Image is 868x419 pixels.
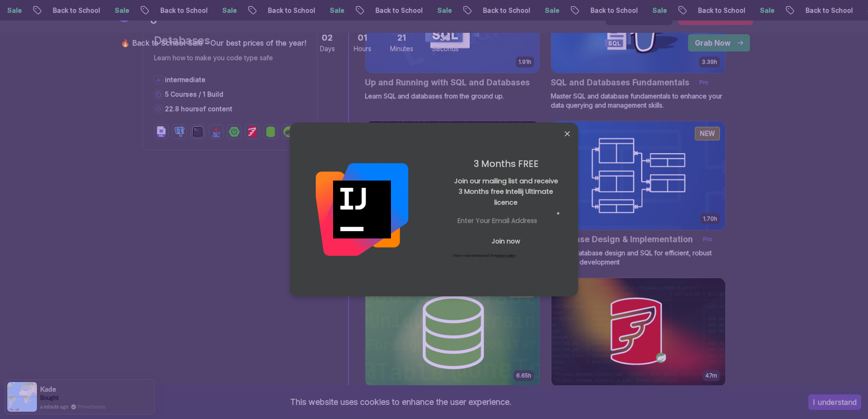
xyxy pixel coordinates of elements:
span: 36 Seconds [440,31,451,44]
img: spring logo [283,126,294,137]
p: Back to School [258,6,320,15]
p: Master SQL and database fundamentals to enhance your data querying and management skills. [551,92,726,110]
a: Database Design & Implementation card1.70hNEWDatabase Design & ImplementationProSkills in databas... [551,121,726,267]
a: ProveSource [77,403,106,410]
button: Accept cookies [808,394,861,410]
img: Advanced Databases card [365,121,539,230]
span: / 1 Build [199,90,223,98]
p: 47m [705,372,717,379]
img: Database Design & Implementation card [547,119,729,233]
p: Sale [642,6,672,15]
img: postgres logo [174,126,185,137]
p: Pro [694,78,714,87]
p: 🔥 Back to School Sale - Our best prices of the year! [121,37,306,48]
p: 22.8 hours of content [165,104,232,114]
span: Kade [40,385,56,393]
p: 6.65h [516,372,531,379]
span: Seconds [432,44,459,53]
p: Back to School [580,6,642,15]
span: Hours [354,44,371,53]
span: 2 Days [322,31,333,44]
img: provesource social proof notification image [7,382,37,412]
p: Grab Now [695,37,730,48]
span: 1 Hours [358,31,367,44]
span: 5 Courses [165,90,197,98]
a: Advanced Databases card8.31hAdvanced DatabasesProAdvanced database management with SQL, integrity... [365,121,540,267]
p: Pro [698,235,718,244]
span: Minutes [390,44,413,53]
p: Sale [427,6,457,15]
p: Sale [212,6,241,15]
p: NEW [700,129,715,138]
span: a minute ago [40,403,68,410]
p: Sale [105,6,134,15]
p: Back to School [796,6,858,15]
p: Back to School [150,6,212,15]
p: intermediate [165,75,205,84]
h2: Up and Running with SQL and Databases [365,76,530,89]
img: sql logo [156,126,167,137]
img: spring-data-jpa logo [265,126,276,137]
p: Back to School [473,6,535,15]
img: java logo [211,126,221,137]
span: Bought [40,394,59,401]
span: Days [320,44,335,53]
p: Sale [320,6,349,15]
img: flyway logo [247,126,258,137]
p: Sale [535,6,564,15]
div: This website uses cookies to enhance the user experience. [7,392,795,412]
h2: Database Design & Implementation [551,233,693,246]
p: Sale [750,6,779,15]
p: Back to School [365,6,427,15]
a: Amigoscode PRO Membership [60,394,134,401]
img: Spring Data JPA card [365,278,539,387]
p: Back to School [688,6,750,15]
p: Learn SQL and databases from the ground up. [365,92,540,101]
img: terminal logo [192,126,203,137]
p: Back to School [43,6,105,15]
p: Skills in database design and SQL for efficient, robust backend development [551,248,726,267]
img: spring-boot logo [229,126,240,137]
img: Flyway and Spring Boot card [551,278,725,387]
span: 21 Minutes [397,31,406,44]
p: 1.70h [703,215,717,222]
h2: SQL and Databases Fundamentals [551,76,689,89]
